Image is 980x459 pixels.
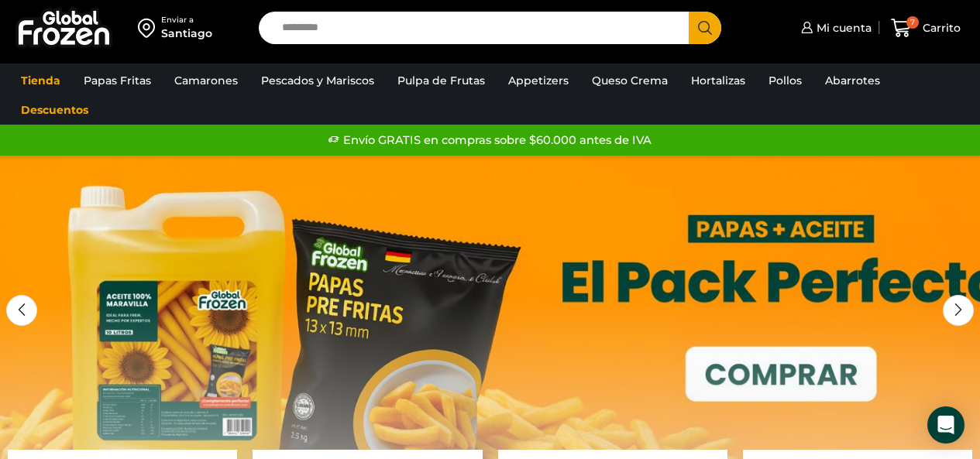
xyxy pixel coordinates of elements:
span: Carrito [919,20,961,36]
a: Mi cuenta [797,12,872,43]
button: Search button [689,12,721,44]
a: Descuentos [13,95,96,125]
a: Pulpa de Frutas [390,66,493,95]
a: Abarrotes [817,66,888,95]
div: Enviar a [161,15,212,26]
a: Camarones [167,66,246,95]
img: address-field-icon.svg [138,15,161,41]
a: Appetizers [500,66,576,95]
a: Hortalizas [683,66,753,95]
span: 7 [906,16,919,29]
div: Previous slide [6,295,37,326]
div: Santiago [161,26,212,41]
a: Pollos [761,66,810,95]
a: Tienda [13,66,68,95]
div: Next slide [943,295,974,326]
a: Pescados y Mariscos [253,66,382,95]
div: Open Intercom Messenger [927,406,965,444]
a: Papas Fritas [76,66,159,95]
a: Queso Crema [584,66,676,95]
span: Mi cuenta [813,20,872,36]
a: 7 Carrito [887,10,965,46]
